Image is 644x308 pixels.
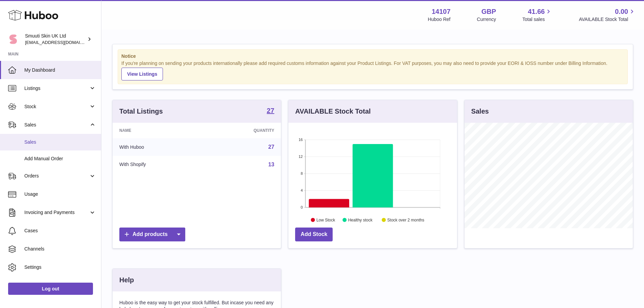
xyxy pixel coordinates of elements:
[387,217,424,222] text: Stock over 2 months
[24,264,96,270] span: Settings
[24,67,96,73] span: My Dashboard
[24,122,89,128] span: Sales
[113,138,204,156] td: With Huboo
[295,107,371,116] h3: AVAILABLE Stock Total
[24,103,89,110] span: Stock
[522,7,552,23] a: 41.66 Total sales
[24,246,96,252] span: Channels
[267,107,274,114] strong: 27
[24,173,89,179] span: Orders
[119,107,163,116] h3: Total Listings
[113,123,204,138] th: Name
[119,228,185,241] a: Add products
[268,144,275,150] a: 27
[8,283,93,295] a: Log out
[428,16,451,23] div: Huboo Ref
[25,33,86,46] div: Smuuti Skin UK Ltd
[25,40,99,45] span: [EMAIL_ADDRESS][DOMAIN_NAME]
[301,205,303,209] text: 0
[522,16,552,23] span: Total sales
[432,7,451,16] strong: 14107
[299,138,303,142] text: 16
[119,276,134,285] h3: Help
[8,34,18,44] img: internalAdmin-14107@internal.huboo.com
[481,7,496,16] strong: GBP
[471,107,489,116] h3: Sales
[204,123,281,138] th: Quantity
[24,139,96,145] span: Sales
[301,171,303,175] text: 8
[267,107,274,115] a: 27
[24,191,96,197] span: Usage
[295,228,333,241] a: Add Stock
[528,7,545,16] span: 41.66
[121,68,163,80] a: View Listings
[301,188,303,192] text: 4
[24,228,96,234] span: Cases
[579,7,636,23] a: 0.00 AVAILABLE Stock Total
[24,209,89,216] span: Invoicing and Payments
[121,53,624,60] strong: Notice
[615,7,628,16] span: 0.00
[579,16,636,23] span: AVAILABLE Stock Total
[24,156,96,162] span: Add Manual Order
[113,156,204,173] td: With Shopify
[316,217,335,222] text: Low Stock
[348,217,373,222] text: Healthy stock
[121,60,624,80] div: If you're planning on sending your products internationally please add required customs informati...
[477,16,496,23] div: Currency
[299,155,303,159] text: 12
[24,85,89,92] span: Listings
[268,162,275,167] a: 13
